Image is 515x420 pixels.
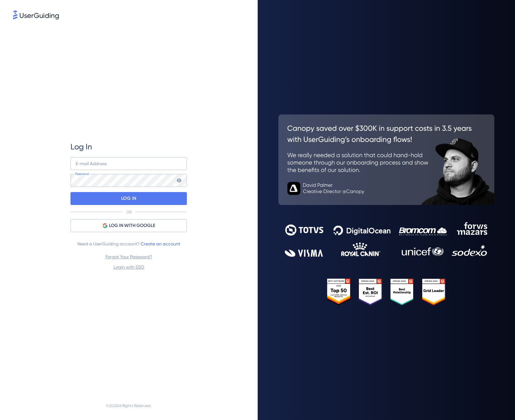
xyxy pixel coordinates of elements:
[113,264,144,270] a: Login with SSO
[77,240,180,248] span: Need a UserGuiding account?
[327,278,446,306] img: 25303e33045975176eb484905ab012ff.svg
[109,222,155,230] span: LOG IN WITH GOOGLE
[121,193,136,204] p: LOG IN
[278,114,495,205] img: 26c0aa7c25a843aed4baddd2b5e0fa68.svg
[105,254,152,259] a: Forgot Your Password?
[13,10,59,19] img: 8faab4ba6bc7696a72372aa768b0286c.svg
[285,222,488,257] img: 9302ce2ac39453076f5bc0f2f2ca889b.svg
[70,157,187,170] input: example@company.com
[70,142,92,152] span: Log In
[141,241,180,246] a: Create an account
[106,402,152,410] span: © 2025 All Rights Reserved.
[126,210,132,215] p: OR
